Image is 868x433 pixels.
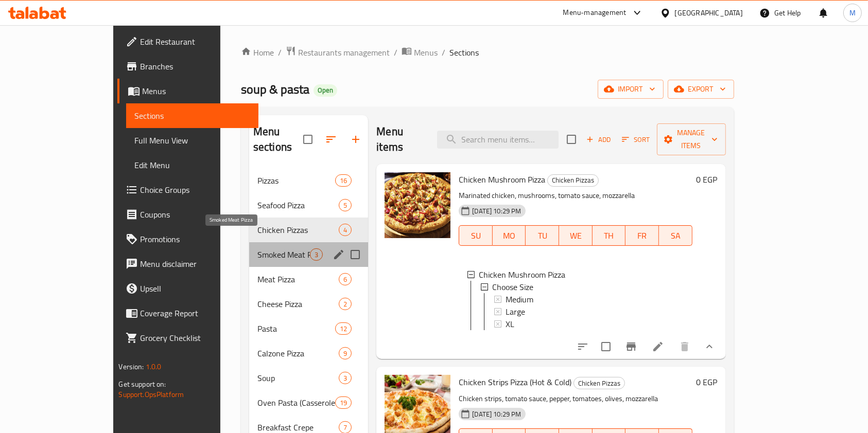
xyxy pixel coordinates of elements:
[117,79,258,103] a: Menus
[249,168,368,193] div: Pizzas16
[249,341,368,366] div: Calzone Pizza9
[278,46,282,59] li: /
[563,228,588,243] span: WE
[249,292,368,316] div: Cheese Pizza2
[249,218,368,242] div: Chicken Pizzas4
[140,35,250,48] span: Edit Restaurant
[140,282,250,295] span: Upsell
[335,396,352,409] div: items
[663,228,688,243] span: SA
[286,46,390,59] a: Restaurants management
[385,172,450,238] img: Chicken Mushroom Pizza
[117,251,258,276] a: Menu disclaimer
[257,347,339,359] span: Calzone Pizza
[117,301,258,326] a: Coverage Report
[117,29,258,54] a: Edit Restaurant
[310,250,322,260] span: 3
[595,336,617,357] span: Select to update
[336,324,351,334] span: 12
[253,124,303,155] h2: Menu sections
[249,316,368,341] div: Pasta12
[506,318,514,330] span: XL
[459,374,571,390] span: Chicken Strips Pizza (Hot & Cold)
[257,298,339,310] span: Cheese Pizza
[117,202,258,227] a: Coupons
[574,377,625,389] div: Chicken Pizzas
[142,85,250,97] span: Menus
[652,340,664,353] a: Edit menu item
[117,326,258,350] a: Grocery Checklist
[339,372,352,384] div: items
[126,128,258,153] a: Full Menu View
[310,248,323,261] div: items
[548,174,598,186] span: Chicken Pizzas
[117,54,258,79] a: Branches
[506,293,533,305] span: Medium
[459,392,692,405] p: Chicken strips, tomato sauce, pepper, tomatoes, olives, mozzarella
[339,201,351,210] span: 5
[335,322,352,335] div: items
[630,228,655,243] span: FR
[619,132,653,148] button: Sort
[449,46,479,59] span: Sections
[665,127,718,152] span: Manage items
[672,334,697,359] button: delete
[140,233,250,245] span: Promotions
[582,132,615,148] button: Add
[249,242,368,267] div: Smoked Meat Pizza3edit
[339,199,352,211] div: items
[493,225,526,246] button: MO
[336,176,351,186] span: 16
[257,372,339,384] span: Soup
[339,275,351,284] span: 6
[376,124,424,155] h2: Menu items
[582,132,615,148] span: Add item
[339,423,351,432] span: 7
[118,377,166,391] span: Get support on:
[257,322,335,335] span: Pasta
[134,134,250,147] span: Full Menu View
[849,7,856,19] span: M
[336,398,351,408] span: 19
[697,375,718,389] h6: 0 EGP
[314,84,337,97] div: Open
[570,334,595,359] button: sort-choices
[140,60,250,73] span: Branches
[140,332,250,344] span: Grocery Checklist
[676,83,726,96] span: export
[619,334,644,359] button: Branch-specific-item
[257,273,339,285] span: Meat Pizza
[659,225,692,246] button: SA
[339,347,352,359] div: items
[257,224,339,236] span: Chicken Pizzas
[402,46,438,59] a: Menus
[468,409,525,419] span: [DATE] 10:29 PM
[414,46,438,59] span: Menus
[249,366,368,390] div: Soup3
[241,46,734,59] nav: breadcrumb
[561,129,582,150] span: Select section
[339,273,352,285] div: items
[530,228,555,243] span: TU
[479,268,565,281] span: Chicken Mushroom Pizza
[459,172,545,187] span: Chicken Mushroom Pizza
[134,159,250,171] span: Edit Menu
[459,225,493,246] button: SU
[117,227,258,251] a: Promotions
[343,127,368,152] button: Add section
[118,360,144,373] span: Version:
[257,174,335,187] span: Pizzas
[339,299,351,309] span: 2
[257,396,335,409] span: Oven Pasta (Casseroles)
[339,349,351,358] span: 9
[257,248,310,261] span: Smoked Meat Pizza
[126,103,258,128] a: Sections
[257,199,339,211] span: Seafood Pizza
[437,131,559,149] input: search
[526,225,559,246] button: TU
[668,80,734,99] button: export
